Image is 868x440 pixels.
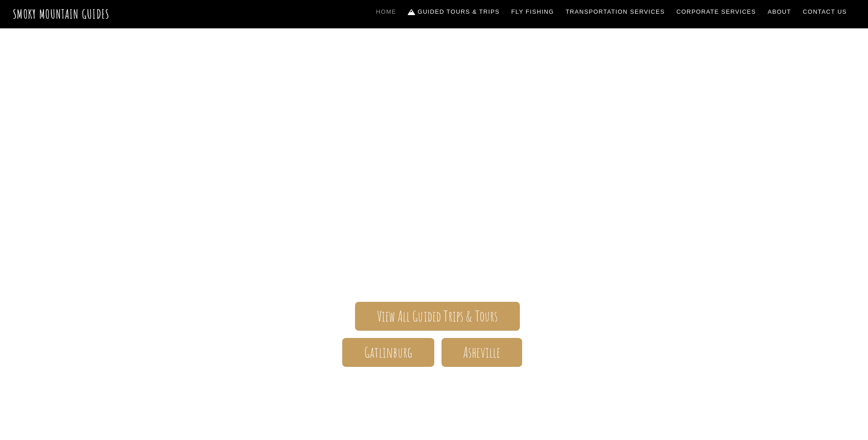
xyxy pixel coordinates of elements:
a: Fly Fishing [508,2,558,21]
a: Smoky Mountain Guides [13,6,110,21]
a: View All Guided Trips & Tours [355,302,519,331]
a: Corporate Services [673,2,760,21]
span: The ONLY one-stop, full Service Guide Company for the Gatlinburg and [GEOGRAPHIC_DATA] side of th... [169,204,700,274]
a: About [764,2,795,21]
span: Asheville [463,348,500,357]
span: Smoky Mountain Guides [169,158,700,204]
a: Contact Us [799,2,851,21]
span: View All Guided Trips & Tours [377,311,498,321]
span: Gatlinburg [364,348,413,357]
a: Transportation Services [562,2,668,21]
a: Gatlinburg [342,338,434,367]
a: Guided Tours & Trips [404,2,503,21]
a: Home [372,2,400,21]
h1: Your adventure starts here. [169,381,700,403]
a: Asheville [442,338,522,367]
